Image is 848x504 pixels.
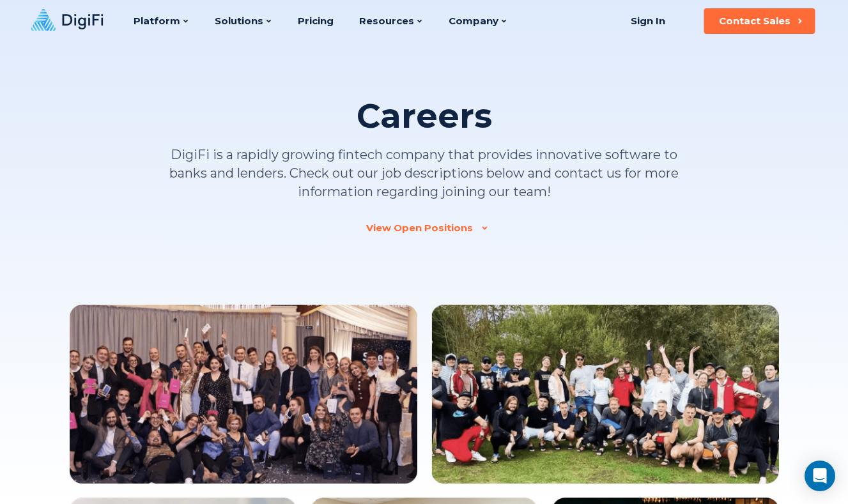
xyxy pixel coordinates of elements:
div: Open Intercom Messenger [805,461,835,491]
img: Team Image 2 [431,305,779,484]
h1: Careers [357,97,492,135]
div: View Open Positions [366,222,473,234]
a: View Open Positions [366,222,482,234]
div: Contact Sales [719,15,790,27]
a: Sign In [615,8,681,34]
p: DigiFi is a rapidly growing fintech company that provides innovative software to banks and lender... [162,146,686,201]
img: Team Image 1 [70,305,417,484]
button: Contact Sales [704,8,815,34]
